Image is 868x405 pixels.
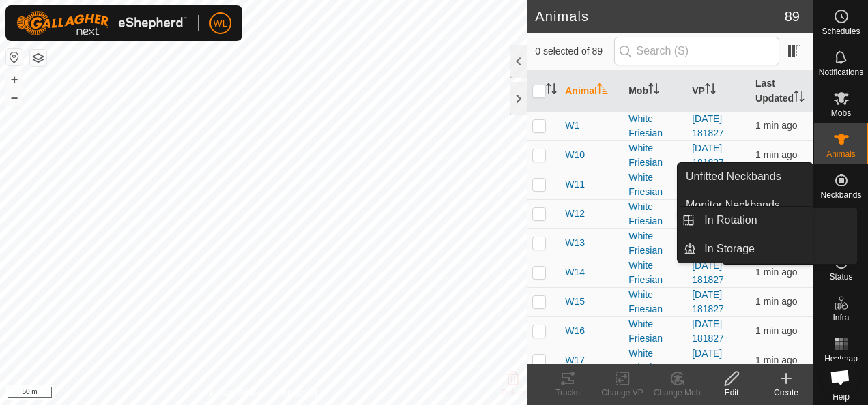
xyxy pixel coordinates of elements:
span: Help [833,393,850,401]
span: 29 Sept 2025, 2:28 pm [755,355,797,365]
div: White Friesian [628,141,681,170]
div: Create [759,387,813,399]
img: Gallagher Logo [16,11,187,35]
span: Animals [826,150,856,158]
span: Mobs [831,109,851,117]
li: In Storage [678,235,813,262]
span: 89 [785,6,800,27]
th: VP [686,71,750,112]
div: White Friesian [628,112,681,140]
span: 29 Sept 2025, 2:28 pm [755,267,797,277]
span: Neckbands [820,191,861,199]
div: White Friesian [628,346,681,375]
a: [DATE] 181827 [692,289,724,314]
span: W11 [565,177,585,192]
span: Heatmap [824,355,858,363]
span: Monitor Neckbands [686,197,780,213]
span: W17 [565,353,585,367]
a: Privacy Policy [209,387,261,400]
span: 29 Sept 2025, 2:28 pm [755,149,797,160]
div: White Friesian [628,170,681,199]
span: In Storage [704,241,755,257]
span: W16 [565,324,585,338]
a: [DATE] 181827 [692,318,724,344]
input: Search (S) [614,37,779,65]
span: Unfitted Neckbands [686,168,781,185]
a: Monitor Neckbands [678,192,813,219]
span: W13 [565,236,585,250]
div: White Friesian [628,229,681,258]
h2: Animals [535,8,785,25]
p-sorticon: Activate to sort [705,85,716,96]
a: [DATE] 181827 [692,260,724,285]
a: Unfitted Neckbands [678,163,813,190]
button: + [6,72,23,88]
th: Animal [560,71,623,112]
a: In Storage [696,235,813,262]
a: Contact Us [277,387,317,400]
a: In Rotation [696,207,813,234]
span: W12 [565,207,585,221]
div: Change Mob [650,387,704,399]
th: Mob [623,71,686,112]
button: – [6,89,23,106]
p-sorticon: Activate to sort [546,85,557,96]
a: [DATE] 181827 [692,142,724,168]
div: White Friesian [628,258,681,287]
span: 0 selected of 89 [535,44,613,59]
span: W15 [565,295,585,309]
div: Tracks [540,387,595,399]
span: Infra [833,314,849,322]
div: White Friesian [628,200,681,228]
span: WL [214,16,228,31]
div: Change VP [595,387,650,399]
span: W1 [565,119,579,133]
div: Open chat [822,359,858,395]
span: W10 [565,148,585,162]
span: Notifications [819,68,863,76]
p-sorticon: Activate to sort [597,85,608,96]
p-sorticon: Activate to sort [794,93,805,104]
a: [DATE] 181827 [692,348,724,373]
button: Map Layers [30,50,46,66]
span: Status [829,273,852,281]
div: Edit [704,387,759,399]
span: 29 Sept 2025, 2:28 pm [755,325,797,336]
div: White Friesian [628,288,681,316]
p-sorticon: Activate to sort [648,85,659,96]
span: W14 [565,265,585,280]
span: Schedules [822,27,860,35]
li: In Rotation [678,207,813,234]
span: 29 Sept 2025, 2:29 pm [755,296,797,307]
a: [DATE] 181827 [692,113,724,138]
th: Last Updated [750,71,813,112]
span: In Rotation [704,212,757,228]
button: Reset Map [6,49,23,65]
span: 29 Sept 2025, 2:28 pm [755,120,797,131]
div: White Friesian [628,317,681,346]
